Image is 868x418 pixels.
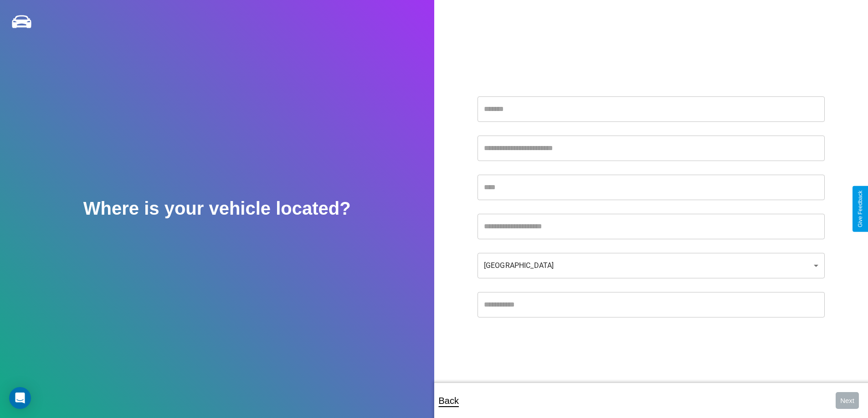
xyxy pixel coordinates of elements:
[857,191,863,227] div: Give Feedback
[83,198,351,219] h2: Where is your vehicle located?
[9,387,31,409] div: Open Intercom Messenger
[478,253,825,278] div: [GEOGRAPHIC_DATA]
[439,393,459,409] p: Back
[836,392,859,409] button: Next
